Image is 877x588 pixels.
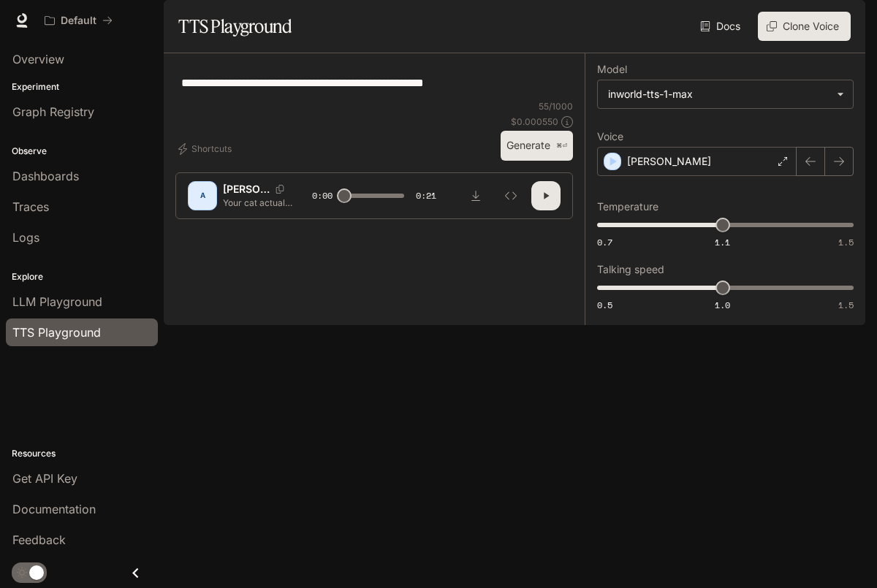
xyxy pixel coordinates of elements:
a: Docs [697,12,746,41]
span: 0:00 [312,188,333,203]
button: Clone Voice [758,12,851,41]
p: Default [61,15,96,27]
span: 1.1 [715,236,730,248]
button: Inspect [496,181,525,210]
div: inworld-tts-1-max [598,80,853,108]
p: Voice [597,131,623,142]
button: Shortcuts [175,137,238,161]
p: $ 0.000550 [511,115,558,128]
p: Your cat actually hates traveling with you. You think a random cardboard box is good enough for t... [223,196,293,209]
p: 55 / 1000 [539,100,573,112]
span: 1.5 [838,299,854,311]
span: 0.5 [597,299,612,311]
span: 0.7 [597,236,612,248]
p: Temperature [597,202,658,212]
span: 1.0 [715,299,730,311]
span: 1.5 [838,236,854,248]
p: Talking speed [597,264,664,275]
button: Copy Voice ID [270,185,290,194]
p: [PERSON_NAME] [223,182,270,196]
h1: TTS Playground [178,12,292,41]
div: inworld-tts-1-max [608,87,829,102]
button: Download audio [461,181,490,210]
p: Model [597,64,627,75]
div: A [191,184,214,207]
button: All workspaces [38,6,119,35]
p: ⌘⏎ [556,142,567,150]
p: [PERSON_NAME] [627,154,711,169]
button: Generate⌘⏎ [501,131,573,161]
span: 0:21 [416,188,436,203]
